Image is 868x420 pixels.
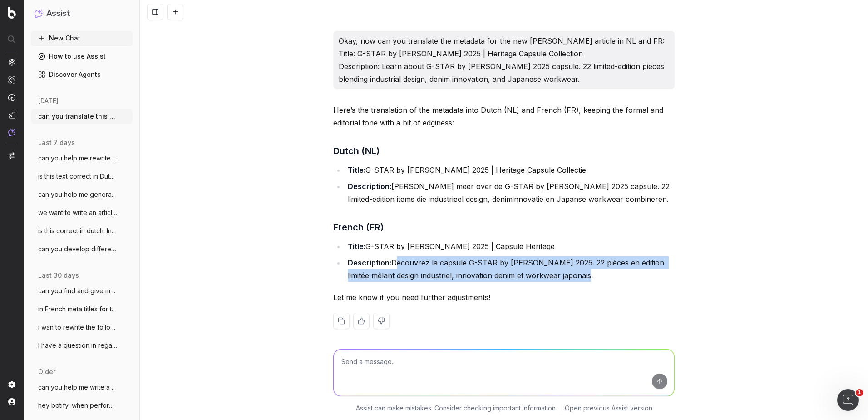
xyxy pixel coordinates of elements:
button: can you help me generate metadata for th [31,187,133,202]
strong: Description: [348,182,391,191]
button: can you translate this metadata for the [31,109,133,124]
span: last 7 days [38,138,75,147]
span: [DATE] [38,96,59,105]
p: Here’s the translation of the metadata into Dutch (NL) and French (FR), keeping the formal and ed... [333,104,675,129]
img: Botify logo [8,7,16,19]
span: is this correct in dutch: In de damesjas [38,226,118,235]
button: can you develop different suggestions fo [31,242,133,256]
span: last 30 days [38,271,79,280]
li: G-STAR by [PERSON_NAME] 2025 | Capsule Heritage [345,240,675,253]
span: can you develop different suggestions fo [38,245,118,254]
span: I have a question in regards to the SEO [38,341,118,350]
img: Setting [8,381,15,388]
img: Intelligence [8,76,15,84]
button: can you find and give me articles from d [31,284,133,298]
p: Okay, now can you translate the metadata for the new [PERSON_NAME] article in NL and FR: Title: G... [339,35,669,85]
button: is this text correct in Dutch: In de her [31,169,133,184]
button: Assist [35,7,129,20]
button: can you help me write a story related to [31,380,133,395]
strong: Title: [348,165,365,175]
h1: Assist [46,7,70,20]
button: i wan to rewrite the following meta desc [31,320,133,335]
span: is this text correct in Dutch: In de her [38,172,118,181]
span: in French meta titles for the G-STAR pag [38,305,118,314]
span: i wan to rewrite the following meta desc [38,323,118,332]
img: Activation [8,94,15,101]
span: we want to write an article as an introd [38,208,118,217]
button: in French meta titles for the G-STAR pag [31,302,133,316]
button: New Chat [31,31,133,45]
span: older [38,367,55,376]
img: Assist [35,9,43,18]
strong: Title: [348,242,365,251]
li: [PERSON_NAME] meer over de G-STAR by [PERSON_NAME] 2025 capsule. 22 limited-edition items die ind... [345,180,675,205]
span: hey botify, when performing a keyword an [38,401,118,410]
img: Analytics [8,59,15,66]
a: Discover Agents [31,67,133,82]
strong: Description: [348,258,391,267]
h3: French (FR) [333,220,675,235]
p: Assist can make mistakes. Consider checking important information. [356,404,557,413]
li: Découvrez la capsule G-STAR by [PERSON_NAME] 2025. 22 pièces en édition limitée mêlant design ind... [345,256,675,282]
button: we want to write an article as an introd [31,205,133,220]
img: Assist [8,129,15,136]
img: Switch project [9,152,15,159]
button: can you help me rewrite this meta descri [31,151,133,165]
img: Studio [8,111,15,119]
span: can you translate this metadata for the [38,112,118,121]
span: 1 [856,389,863,396]
li: G-STAR by [PERSON_NAME] 2025 | Heritage Capsule Collectie [345,164,675,176]
span: can you help me generate metadata for th [38,190,118,199]
button: is this correct in dutch: In de damesjas [31,224,133,238]
span: can you find and give me articles from d [38,286,118,295]
a: Open previous Assist version [565,404,652,413]
iframe: Intercom live chat [837,389,859,411]
a: How to use Assist [31,49,133,64]
span: can you help me rewrite this meta descri [38,154,118,163]
span: can you help me write a story related to [38,383,118,392]
button: hey botify, when performing a keyword an [31,398,133,413]
p: Let me know if you need further adjustments! [333,291,675,304]
img: My account [8,398,15,405]
button: I have a question in regards to the SEO [31,338,133,353]
h3: Dutch (NL) [333,144,675,158]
